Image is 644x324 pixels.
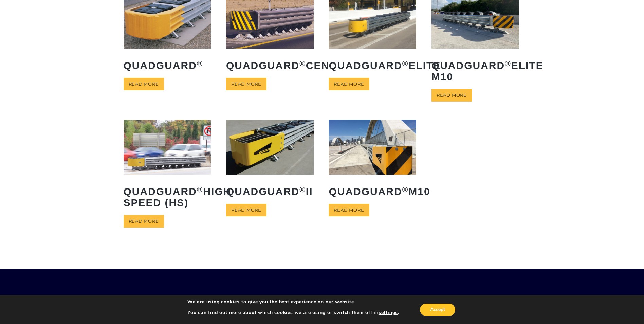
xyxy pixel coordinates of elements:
[226,204,266,216] a: Read more about “QuadGuard® II”
[187,299,399,305] p: We are using cookies to give you the best experience on our website.
[329,204,369,216] a: Read more about “QuadGuard® M10”
[431,89,472,102] a: Read more about “QuadGuard® Elite M10”
[329,181,416,202] h2: QuadGuard M10
[124,120,211,213] a: QuadGuard®High Speed (HS)
[299,185,306,194] sup: ®
[124,215,164,228] a: Read more about “QuadGuard® High Speed (HS)”
[226,120,314,202] a: QuadGuard®II
[226,78,266,90] a: Read more about “QuadGuard® CEN”
[197,185,203,194] sup: ®
[124,181,211,213] h2: QuadGuard High Speed (HS)
[505,59,511,68] sup: ®
[402,185,409,194] sup: ®
[197,59,203,68] sup: ®
[226,181,314,202] h2: QuadGuard II
[329,120,416,202] a: QuadGuard®M10
[124,55,211,76] h2: QuadGuard
[187,310,399,316] p: You can find out more about which cookies we are using or switch them off in .
[329,78,369,90] a: Read more about “QuadGuard® Elite”
[226,55,314,76] h2: QuadGuard CEN
[420,304,455,316] button: Accept
[379,310,398,316] button: settings
[402,59,409,68] sup: ®
[124,78,164,90] a: Read more about “QuadGuard®”
[431,55,519,87] h2: QuadGuard Elite M10
[329,55,416,76] h2: QuadGuard Elite
[299,59,306,68] sup: ®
